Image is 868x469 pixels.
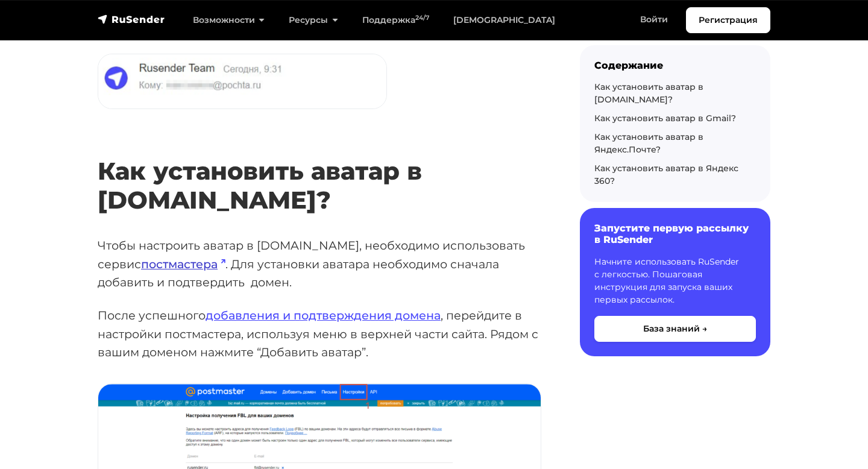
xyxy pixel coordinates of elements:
sup: 24/7 [415,14,429,22]
h2: Как установить аватар в [DOMAIN_NAME]? [98,121,541,215]
a: Как установить аватар в Яндекс.Почте? [594,131,703,155]
a: Ресурсы [277,8,350,33]
a: Регистрация [686,7,770,33]
a: Возможности [181,8,277,33]
a: [DEMOGRAPHIC_DATA] [441,8,567,33]
button: База знаний → [594,316,756,342]
a: Как установить аватар в Яндекс 360? [594,163,738,186]
a: Как установить аватар в [DOMAIN_NAME]? [594,81,703,105]
a: Как установить аватар в Gmail? [594,113,736,124]
a: Поддержка24/7 [350,8,441,33]
img: RuSender [98,13,165,25]
a: добавления и подтверждения домена [206,308,441,323]
a: Войти [628,7,680,32]
a: Запустите первую рассылку в RuSender Начните использовать RuSender с легкостью. Пошаговая инструк... [580,208,770,356]
h6: Запустите первую рассылку в RuSender [594,222,756,245]
p: Начните использовать RuSender с легкостью. Пошаговая инструкция для запуска ваших первых рассылок. [594,256,756,306]
div: Содержание [594,60,756,71]
img: Пример аватара в рассылке [98,54,386,109]
p: После успешного , перейдите в настройки постмастера, используя меню в верхней части сайта. Рядом ... [98,306,541,362]
p: Чтобы настроить аватар в [DOMAIN_NAME], необходимо использовать сервис . Для установки аватара не... [98,236,541,292]
a: постмастера [141,257,225,271]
